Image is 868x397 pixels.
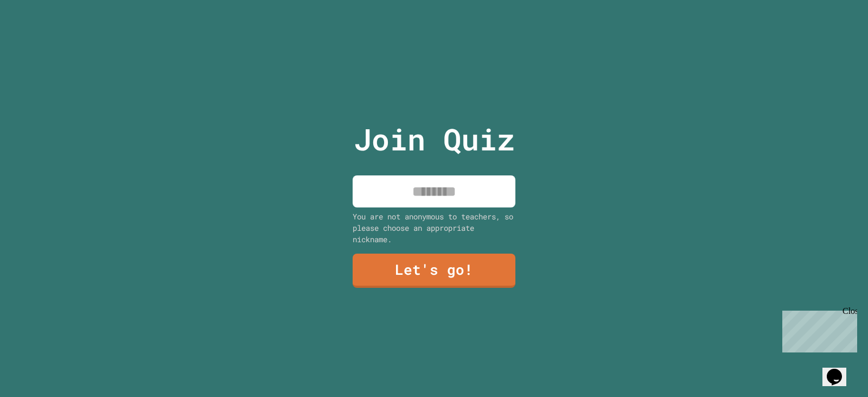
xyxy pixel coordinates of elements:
[822,354,857,386] iframe: chat widget
[353,254,515,288] a: Let's go!
[353,211,515,245] div: You are not anonymous to teachers, so please choose an appropriate nickname.
[4,4,75,69] div: Chat with us now!Close
[778,306,857,352] iframe: chat widget
[354,117,515,162] p: Join Quiz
